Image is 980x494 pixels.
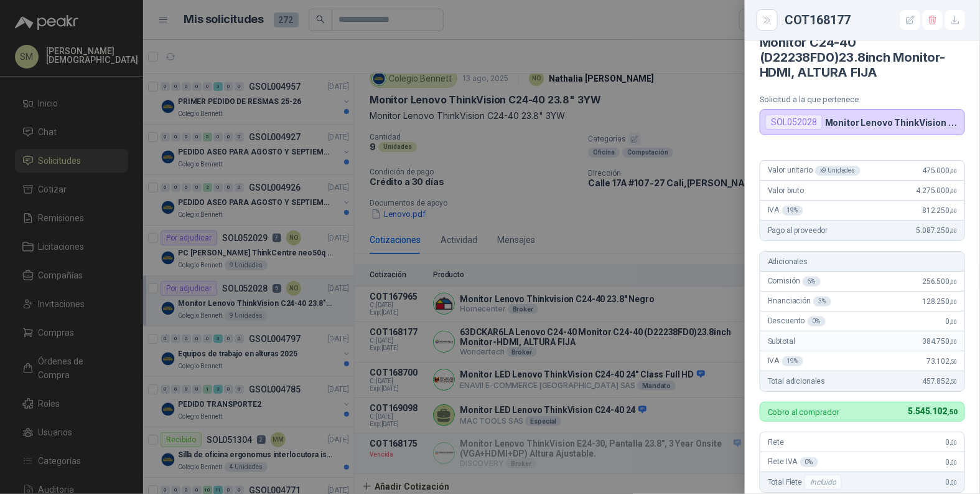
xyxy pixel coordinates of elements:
button: Close [760,12,775,27]
span: ,00 [950,278,957,285]
div: 0 % [800,457,818,467]
span: ,00 [950,318,957,325]
span: 475.000 [922,166,957,175]
span: Valor bruto [768,186,804,195]
span: 0 [946,317,957,326]
span: Subtotal [768,337,795,346]
span: ,50 [950,378,957,385]
span: 4.275.000 [917,186,957,195]
div: Incluido [805,475,842,490]
span: 812.250 [922,206,957,215]
span: Flete IVA [768,457,818,467]
span: ,00 [950,188,957,194]
p: Cobro al comprador [768,408,839,416]
span: 0 [946,458,957,467]
p: Monitor Lenovo ThinkVision C24-40 23.8" 3YW [825,117,959,128]
span: ,00 [950,459,957,466]
span: ,00 [950,227,957,234]
div: 19 % [782,356,804,366]
span: Descuento [768,316,826,326]
span: IVA [768,356,803,366]
div: 3 % [813,297,831,306]
span: Total Flete [768,475,844,490]
span: IVA [768,206,803,216]
span: 73.102 [926,357,957,366]
span: 256.500 [922,277,957,286]
span: 0 [946,478,957,487]
span: ,50 [947,408,957,416]
span: ,00 [950,439,957,446]
div: 6 % [803,277,821,287]
span: 457.852 [922,377,957,386]
div: Total adicionales [760,371,964,391]
div: 0 % [808,316,826,326]
p: Solicitud a la que pertenece [760,95,965,104]
div: COT168177 [785,10,965,30]
span: 5.545.102 [908,406,957,416]
div: x 9 Unidades [815,166,861,176]
span: ,00 [950,298,957,305]
span: 0 [946,438,957,447]
span: ,00 [950,168,957,174]
span: Comisión [768,277,821,287]
div: 19 % [782,206,804,216]
span: Financiación [768,297,831,306]
span: 5.087.250 [917,226,957,235]
span: Pago al proveedor [768,226,828,235]
h4: 63DCKAR6LA Lenovo C24-40 Monitor C24-40 (D22238FD0)23.8inch Monitor-HDMI, ALTURA FIJA [760,20,965,80]
span: Flete [768,438,784,447]
div: SOL052028 [765,115,823,130]
span: ,00 [950,338,957,345]
span: ,00 [950,479,957,486]
span: Valor unitario [768,166,861,176]
span: ,50 [950,358,957,365]
div: Adicionales [760,252,964,272]
span: 128.250 [922,297,957,306]
span: ,00 [950,207,957,214]
span: 384.750 [922,337,957,346]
